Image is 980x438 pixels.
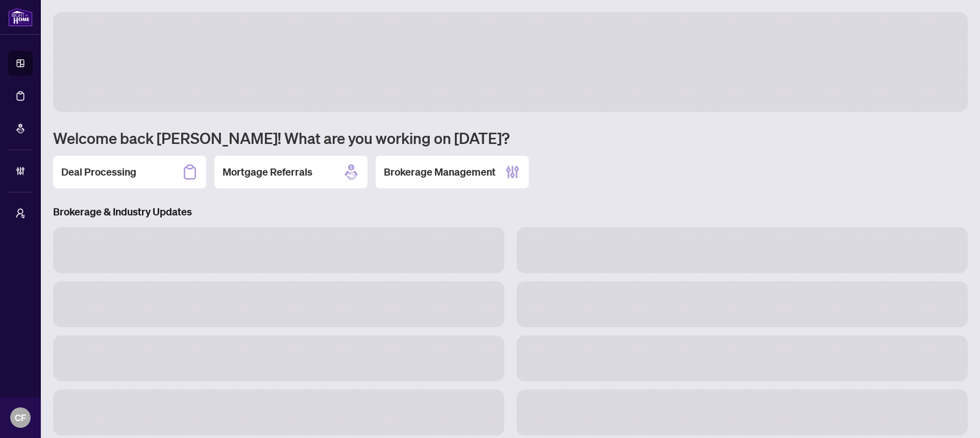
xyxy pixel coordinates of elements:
[8,8,33,27] img: logo
[223,165,312,179] h2: Mortgage Referrals
[384,165,496,179] h2: Brokerage Management
[15,208,26,218] span: user-switch
[15,410,26,425] span: CF
[53,128,968,148] h1: Welcome back [PERSON_NAME]! What are you working on [DATE]?
[53,205,968,219] h3: Brokerage & Industry Updates
[61,165,136,179] h2: Deal Processing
